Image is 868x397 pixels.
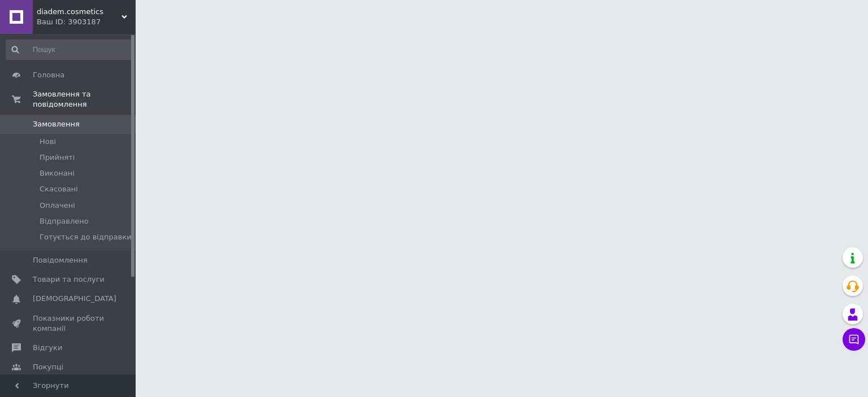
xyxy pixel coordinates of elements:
span: Прийняті [40,152,75,163]
span: Відправлено [40,216,89,226]
span: Замовлення та повідомлення [33,89,136,110]
div: Ваш ID: 3903187 [37,17,136,27]
span: Головна [33,70,64,80]
input: Пошук [6,40,133,60]
span: Товари та послуги [33,274,105,285]
span: Готується до відправки [40,232,132,242]
span: Покупці [33,362,63,372]
span: Виконані [40,168,75,178]
span: Замовлення [33,119,80,129]
span: diadem.cosmetics [37,7,121,17]
span: Показники роботи компанії [33,313,105,334]
span: [DEMOGRAPHIC_DATA] [33,294,116,304]
span: Повідомлення [33,255,88,265]
span: Оплачені [40,200,75,211]
span: Відгуки [33,343,62,353]
span: Скасовані [40,184,78,194]
button: Чат з покупцем [843,328,865,351]
span: Нові [40,137,56,147]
